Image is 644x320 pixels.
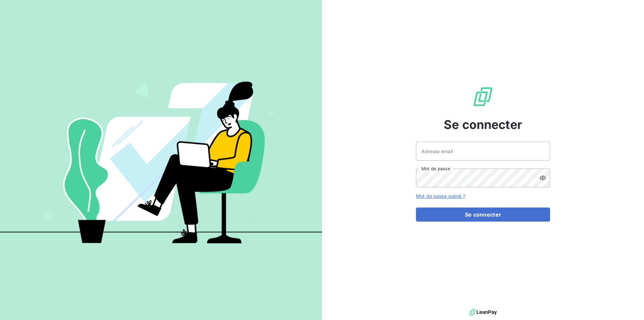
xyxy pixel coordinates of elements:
[416,142,550,161] input: placeholder
[469,307,497,317] img: logo
[472,86,494,107] img: Logo LeanPay
[416,208,550,222] button: Se connecter
[444,116,522,134] span: Se connecter
[416,193,465,199] a: Mot de passe oublié ?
